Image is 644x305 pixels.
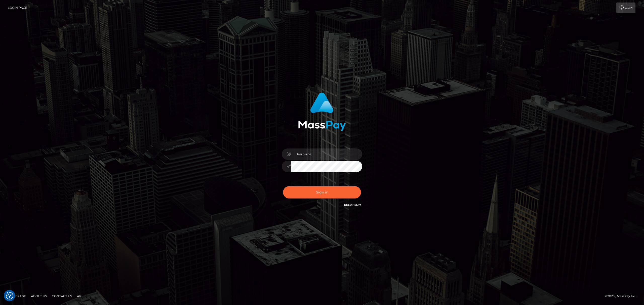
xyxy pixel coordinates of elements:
[283,186,361,198] button: Sign in
[605,293,640,299] div: © 2025 , MassPay Inc.
[291,148,362,160] input: Username...
[50,292,74,300] a: Contact Us
[29,292,49,300] a: About Us
[6,292,13,299] img: Revisit consent button
[6,292,28,300] a: Homepage
[6,292,13,299] button: Consent Preferences
[616,3,635,13] a: Login
[75,292,85,300] a: API
[298,92,346,131] img: MassPay Login
[8,3,27,13] a: Login Page
[344,203,361,207] a: Need Help?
